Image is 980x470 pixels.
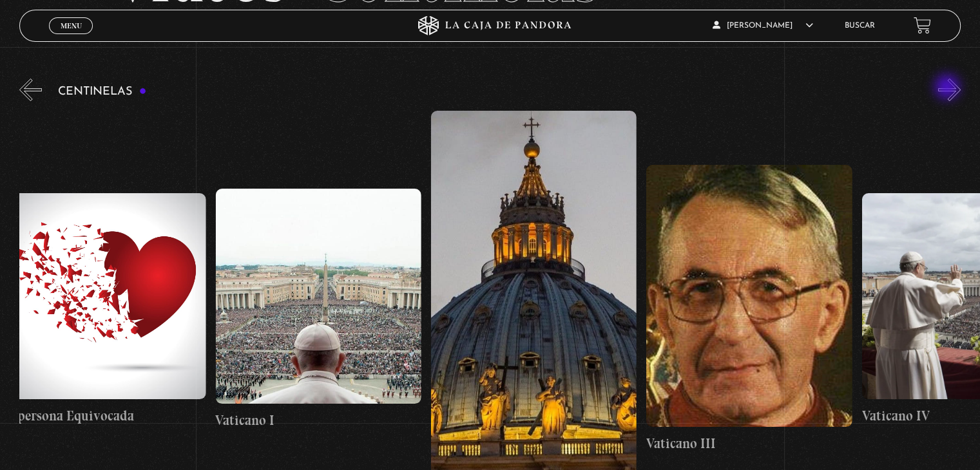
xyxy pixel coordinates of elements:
[56,32,86,41] span: Cerrar
[19,79,42,101] button: Previous
[713,22,813,30] span: [PERSON_NAME]
[938,79,961,101] button: Next
[646,433,852,454] h4: Vaticano III
[914,17,931,34] a: View your shopping cart
[216,410,421,431] h4: Vaticano I
[845,22,875,30] a: Buscar
[61,22,82,30] span: Menu
[58,86,146,98] h3: Centinelas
